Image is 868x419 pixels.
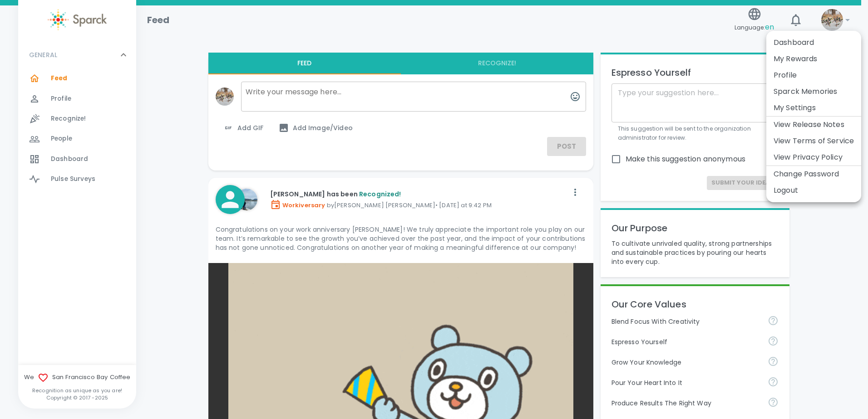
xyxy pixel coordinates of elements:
[766,67,861,83] li: Profile
[766,34,861,51] li: Dashboard
[774,136,854,146] a: View Terms of Service
[766,100,861,116] li: My Settings
[774,119,844,130] a: View Release Notes
[766,83,861,100] li: Sparck Memories
[774,152,843,163] a: View Privacy Policy
[766,182,861,199] li: Logout
[766,51,861,67] li: My Rewards
[766,166,861,182] li: Change Password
